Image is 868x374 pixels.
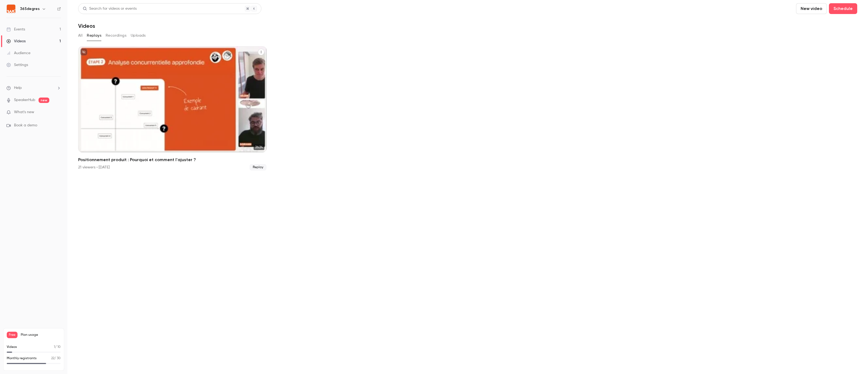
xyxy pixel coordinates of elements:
div: 21 viewers • [DATE] [78,165,110,170]
button: All [78,31,82,40]
button: Uploads [131,31,146,40]
span: Plan usage [21,333,61,337]
h1: Videos [78,23,95,29]
p: Videos [7,345,17,349]
button: New video [796,3,827,14]
div: Settings [6,62,28,68]
span: 22 [51,357,54,360]
span: Free [7,332,18,338]
span: 26:24 [254,144,264,150]
h6: 365degres [20,6,40,12]
ul: Videos [78,46,857,171]
span: new [39,98,49,103]
span: Book a demo [14,123,37,128]
button: Replays [87,31,101,40]
button: unpublished [80,49,87,56]
img: 365degres [7,5,15,13]
li: Positionnement produit : Pourquoi et comment l'ajuster ? [78,46,267,171]
p: / 10 [54,345,61,349]
span: What's new [14,109,34,115]
button: Recordings [106,31,126,40]
a: SpeakerHub [14,97,35,103]
h2: Positionnement produit : Pourquoi et comment l'ajuster ? [78,157,267,163]
div: Search for videos or events [83,6,137,12]
section: Videos [78,3,857,371]
li: help-dropdown-opener [6,85,61,91]
div: Videos [6,39,26,44]
span: Help [14,85,22,91]
p: / 30 [51,356,61,361]
a: 26:24Positionnement produit : Pourquoi et comment l'ajuster ?21 viewers • [DATE]Replay [78,46,267,171]
div: Events [6,27,25,32]
button: Schedule [829,3,857,14]
div: Audience [6,50,30,56]
span: Replay [250,164,267,171]
span: 1 [54,345,55,349]
p: Monthly registrants [7,356,37,361]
